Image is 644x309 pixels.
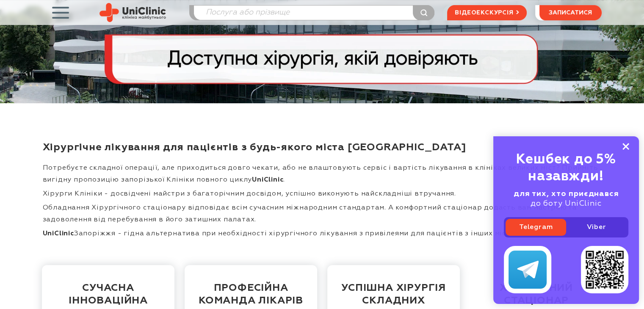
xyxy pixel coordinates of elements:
[43,228,602,240] p: Запоріжжя - гідна альтернатива при необхідності хірургічного лікування з привілеями для пацієнтів...
[43,202,602,226] p: Обладнання Хірургічного стаціонару відповідає всім сучасним міжнародним стандартам. А комфортний ...
[506,219,566,236] a: Telegram
[43,230,74,237] strong: UniClinic
[455,6,513,20] span: відеоекскурсія
[504,189,628,209] div: до боту UniClinic
[43,188,602,200] p: Хірурги Клініки - досвідчені майстри з багаторічним досвідом, успішно виконують найскладніші втру...
[504,151,628,185] div: Кешбек до 5% назавжди!
[43,141,602,154] h1: Хірургічне лікування для пацієнтів з будь-якого міста [GEOGRAPHIC_DATA]
[539,5,602,20] button: записатися
[566,219,627,236] a: Viber
[100,3,166,22] img: Uniclinic
[514,190,619,198] b: для тих, хто приєднався
[447,5,526,20] a: відеоекскурсія
[43,162,602,186] p: Потребуєте складної операції, але приходиться довго чекати, або не влаштовують сервіс і вартість ...
[194,6,434,20] input: Послуга або прізвище
[549,10,592,16] span: записатися
[252,177,283,183] strong: UniClinic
